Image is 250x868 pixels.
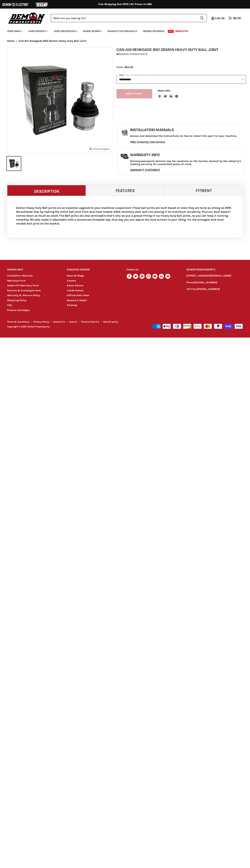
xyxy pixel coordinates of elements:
[120,53,147,56] a: Demon Powersports
[120,154,129,159] img: warranty-icon.png
[120,129,129,138] img: install_manual-icon.png
[103,320,119,323] a: Refund policy
[158,89,170,92] span: Share this:
[197,288,220,291] a: [PHONE_NUMBER]
[164,185,243,196] a: Fitment
[7,321,132,324] nav: Footer
[117,75,246,84] select: year
[7,320,29,323] a: Terms & Conditions
[67,266,120,274] h2: DISCOVER DEMON
[130,134,237,138] p: Access and download the instructions on how to install this part for your machine.
[7,304,12,307] a: FAQ
[67,294,89,297] a: Official Race Team
[51,14,197,22] input: Search
[4,26,240,35] ul: Main menu
[7,325,132,328] p: Copyright © 2025 Demon Powersports.
[158,89,179,99] aside: Share this:
[7,279,26,282] a: Warranty Form
[69,320,77,323] a: Search
[117,52,246,56] div: by
[197,14,207,22] button: Search
[7,284,39,287] a: Aodes UTV Warranty Form
[4,28,25,35] a: Shop Make
[186,266,243,274] h2: DEMON POWERSPORTS
[233,16,241,20] span: $0.00
[88,146,111,151] button: Click to expand
[7,156,21,171] button: IMAGE thumbnail
[7,12,46,24] img: Demon Powersports
[90,148,109,150] span: Click to expand
[215,16,224,20] span: Log in
[117,66,133,69] span: From: $82.00
[186,287,243,291] p: Toll Free:
[67,274,84,277] a: News & Blogs
[7,274,33,277] a: Installation Manuals
[105,28,140,35] a: Request Custom Axles
[186,274,243,278] p: [STREET_ADDRESS][PERSON_NAME]
[29,1,55,8] img: TGB Logo 2
[86,185,164,196] a: Features
[67,299,87,302] a: Become A Dealer
[67,284,84,287] a: About Demon
[130,128,237,132] h1: Installation Manuals
[130,168,160,171] a: WARRANTY STATEMENT
[33,320,49,323] a: Privacy Policy
[26,28,50,35] a: Shop Product
[186,281,243,285] p: Phone:
[81,320,99,323] a: Terms of Service
[80,28,104,35] a: Inside Demon
[7,309,30,312] a: Product Catalogue
[7,185,86,196] a: Description
[7,294,40,297] a: Warranty & Returns Policy
[7,39,15,43] a: Home
[51,28,80,35] a: Shop Discounted
[140,28,167,35] a: Demon Rewards
[130,160,243,166] p: Demonpowersports delivers top-tier products on the market, backed by the industry's leading warra...
[7,299,26,302] a: Shipping Policy
[67,289,84,292] a: Inside Demon
[67,304,77,307] a: Sitemap
[127,266,180,274] h2: Follow Us
[67,279,76,282] a: Careers
[214,17,227,20] a: Log in
[195,281,217,284] a: [PHONE_NUMBER]
[7,266,60,274] h2: DEMON INFO
[168,30,174,33] span: New!
[2,1,29,8] img: Demon Electric Logo 2
[19,39,86,43] span: Can-Am Renegade 850 Demon Heavy Duty Ball Joint
[53,320,65,323] a: Contact Us
[7,48,113,153] img: IMAGE
[227,16,243,21] a: $0.00
[173,28,190,35] a: Race Kits
[117,47,246,52] h1: Can-Am Renegade 850 Demon Heavy Duty Ball Joint
[51,14,207,22] form: Product
[7,289,41,292] a: Returns & Exchanges Form
[16,206,234,226] p: Demon Heavy Duty Ball joints are an essential upgrade to your machines suspension! These ball joi...
[130,153,243,157] h1: Warranty Info
[130,140,184,143] a: PABJ Greasing Instructions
